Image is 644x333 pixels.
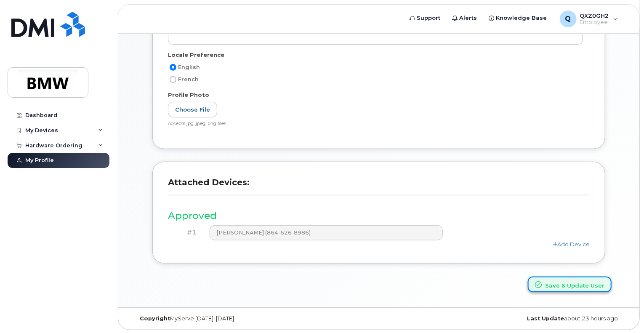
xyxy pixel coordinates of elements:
div: QXZ0GH2 [554,11,624,27]
label: Profile Photo [168,91,209,99]
strong: Last Update [527,315,564,322]
input: English [170,64,176,71]
span: English [178,64,200,70]
a: Knowledge Base [483,10,553,27]
a: Alerts [447,10,483,27]
button: Save & Update User [528,277,612,292]
label: Choose File [168,102,217,117]
div: MyServe [DATE]–[DATE] [133,315,297,322]
span: French [178,76,199,83]
label: Locale Preference [168,51,224,59]
h4: #1 [174,229,197,236]
h3: Approved [168,210,590,221]
a: Add Device [553,241,590,248]
span: Employee [580,19,609,26]
div: Accepts jpg, jpeg, png files [168,121,583,127]
span: Support [417,14,441,22]
iframe: Messenger Launcher [607,296,638,327]
strong: Copyright [140,315,170,322]
span: Knowledge Base [496,14,547,22]
a: Support [404,10,447,27]
input: French [170,76,176,83]
span: QXZ0GH2 [580,12,609,19]
span: Q [565,14,571,24]
div: about 23 hours ago [460,315,624,322]
h3: Attached Devices: [168,177,590,195]
span: Alerts [460,14,477,22]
